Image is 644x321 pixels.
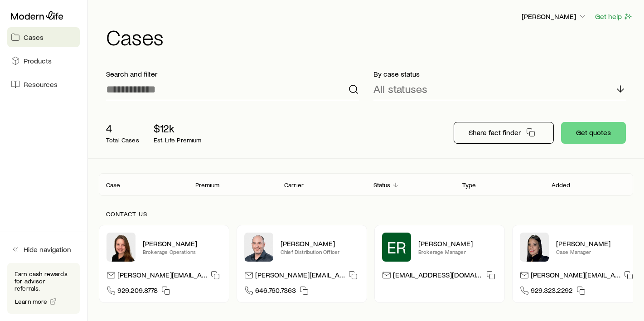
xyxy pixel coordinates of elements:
[244,233,273,262] img: Dan Pierson
[106,69,359,78] p: Search and filter
[255,286,296,298] span: 646.760.7363
[531,270,620,282] p: [PERSON_NAME][EMAIL_ADDRESS][DOMAIN_NAME]
[15,270,73,292] p: Earn cash rewards for advisor referrals.
[284,181,304,189] p: Carrier
[521,11,587,22] button: [PERSON_NAME]
[281,239,359,248] p: [PERSON_NAME]
[24,56,52,65] span: Products
[7,51,80,71] a: Products
[522,12,587,21] p: [PERSON_NAME]
[373,69,626,78] p: By case status
[393,270,483,282] p: [EMAIL_ADDRESS][DOMAIN_NAME]
[106,122,139,135] p: 4
[373,181,391,189] p: Status
[595,11,633,22] button: Get help
[418,239,497,248] p: [PERSON_NAME]
[373,83,427,95] p: All statuses
[117,286,158,298] span: 929.209.8778
[154,136,202,144] p: Est. Life Premium
[15,298,48,305] span: Learn more
[106,181,121,189] p: Case
[387,238,406,256] span: ER
[106,26,633,48] h1: Cases
[556,239,635,248] p: [PERSON_NAME]
[469,128,521,137] p: Share fact finder
[154,122,202,135] p: $12k
[556,248,635,255] p: Case Manager
[462,181,476,189] p: Type
[7,27,80,47] a: Cases
[106,210,626,218] p: Contact us
[7,239,80,259] button: Hide navigation
[255,270,345,282] p: [PERSON_NAME][EMAIL_ADDRESS][DOMAIN_NAME]
[106,136,139,144] p: Total Cases
[99,173,633,196] div: Client cases
[520,233,549,262] img: Elana Hasten
[195,181,220,189] p: Premium
[24,80,58,89] span: Resources
[531,286,573,298] span: 929.323.2292
[143,239,222,248] p: [PERSON_NAME]
[454,122,554,144] button: Share fact finder
[418,248,497,255] p: Brokerage Manager
[107,233,136,262] img: Ellen Wall
[143,248,222,255] p: Brokerage Operations
[561,122,626,144] button: Get quotes
[552,181,571,189] p: Added
[7,74,80,94] a: Resources
[24,33,44,42] span: Cases
[117,270,207,282] p: [PERSON_NAME][EMAIL_ADDRESS][DOMAIN_NAME]
[24,245,71,254] span: Hide navigation
[7,263,80,314] div: Earn cash rewards for advisor referrals.Learn more
[281,248,359,255] p: Chief Distribution Officer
